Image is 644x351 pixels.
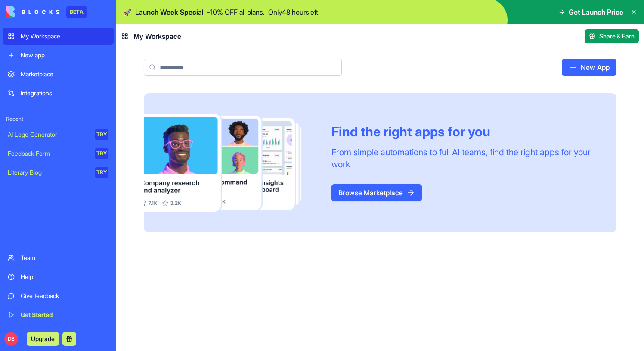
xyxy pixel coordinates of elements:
a: Team [3,249,114,266]
a: My Workspace [3,28,114,45]
p: Only 48 hours left [268,7,318,17]
span: 🚀 [123,7,132,17]
a: Get Started [3,306,114,323]
span: Get Launch Price [569,7,623,17]
div: Marketplace [21,70,108,78]
button: Share & Earn [585,29,639,43]
a: Help [3,268,114,285]
div: My Workspace [21,32,108,41]
span: Recent [3,116,114,122]
div: Find the right apps for you [331,124,596,139]
div: From simple automations to full AI teams, find the right apps for your work [331,146,596,170]
a: Marketplace [3,66,114,83]
div: Give feedback [21,291,108,300]
a: Upgrade [27,334,59,343]
a: New app [3,47,114,64]
a: Give feedback [3,287,114,304]
div: AI Logo Generator [8,130,89,139]
a: Browse Marketplace [331,184,422,201]
div: Help [21,273,108,281]
a: Literary BlogTRY [3,164,114,181]
span: DB [4,332,18,346]
div: Get Started [21,310,108,319]
div: BETA [66,6,87,18]
img: Frame_181_egmpey.png [144,114,318,212]
div: New app [21,51,108,60]
div: Literary Blog [8,168,89,177]
span: Launch Week Special [135,7,204,17]
a: Integrations [3,85,114,102]
div: Integrations [21,89,108,97]
a: AI Logo GeneratorTRY [3,126,114,143]
div: Team [21,254,108,262]
a: Feedback FormTRY [3,145,114,162]
p: - 10 % OFF all plans. [207,7,265,17]
div: TRY [95,148,108,159]
button: Upgrade [27,332,59,346]
a: BETA [6,6,87,18]
a: New App [562,59,616,76]
span: Share & Earn [599,32,635,41]
div: TRY [95,129,108,140]
img: logo [6,6,59,18]
span: My Workspace [133,31,181,41]
div: TRY [95,167,108,178]
div: Feedback Form [8,149,89,158]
